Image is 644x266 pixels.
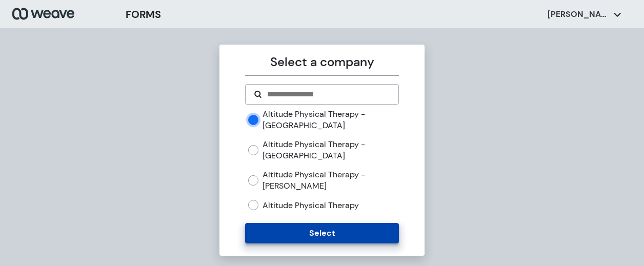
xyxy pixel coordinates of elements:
label: Altitude Physical Therapy - [GEOGRAPHIC_DATA] [263,109,398,131]
p: Select a company [245,53,398,71]
button: Select [245,223,398,243]
h3: FORMS [126,7,161,22]
label: Altitude Physical Therapy [263,200,359,211]
label: Altitude Physical Therapy - [GEOGRAPHIC_DATA] [263,139,398,161]
input: Search [266,88,390,100]
label: Altitude Physical Therapy - [PERSON_NAME] [263,169,398,191]
p: [PERSON_NAME] [548,9,609,20]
